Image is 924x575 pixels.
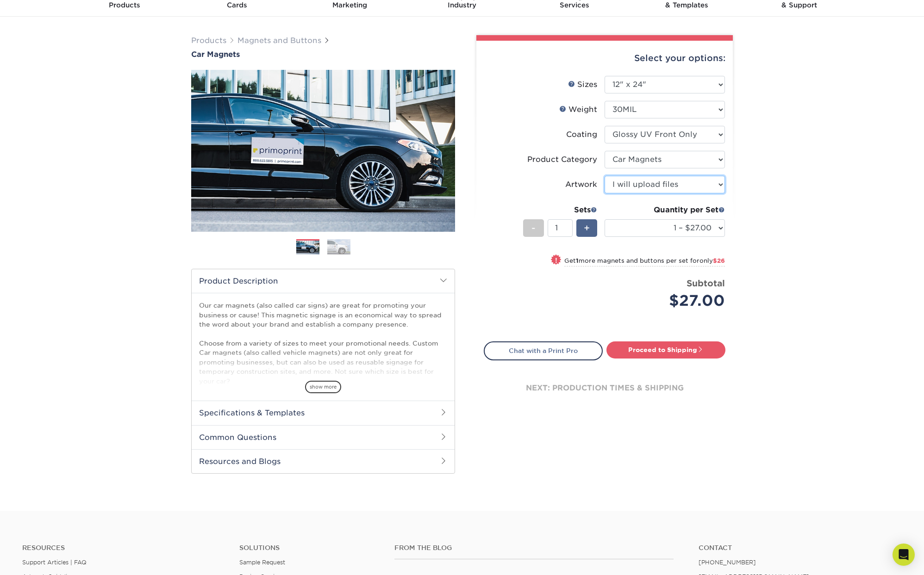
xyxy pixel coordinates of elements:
div: Quantity per Set [605,204,725,216]
div: Open Intercom Messenger [893,544,915,566]
span: show more [305,381,341,393]
div: Select your options: [484,41,725,76]
h4: From the Blog [394,544,674,552]
div: Product Category [527,154,597,165]
a: Car Magnets [191,50,455,59]
h4: Solutions [239,544,381,552]
p: Our car magnets (also called car signs) are great for promoting your business or cause! This magn... [199,301,447,461]
div: next: production times & shipping [484,360,725,416]
h2: Product Description [192,269,455,293]
div: Sets [523,204,597,216]
div: Artwork [565,179,597,190]
strong: Subtotal [687,278,725,288]
img: Magnets and Buttons 02 [327,239,350,255]
div: Sizes [568,79,597,90]
a: Proceed to Shipping [606,341,725,358]
div: $27.00 [612,290,725,312]
a: Sample Request [239,559,285,566]
a: Products [191,36,226,45]
a: Contact [699,544,902,552]
span: only [699,257,725,264]
a: [PHONE_NUMBER] [699,559,756,566]
small: Get more magnets and buttons per set for [564,257,725,266]
h4: Resources [22,544,225,552]
h2: Resources and Blogs [192,449,455,473]
img: Magnets and Buttons 01 [296,240,319,256]
a: Chat with a Print Pro [484,341,603,360]
strong: 1 [576,257,579,264]
span: + [584,221,590,235]
a: Magnets and Buttons [237,36,321,45]
div: Coating [566,129,597,140]
img: Car Magnets 01 [191,60,455,242]
span: $26 [713,257,725,264]
span: ! [555,255,557,265]
span: Car Magnets [191,50,240,59]
h2: Common Questions [192,425,455,449]
span: - [531,221,536,235]
h2: Specifications & Templates [192,401,455,425]
div: Weight [559,104,597,115]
